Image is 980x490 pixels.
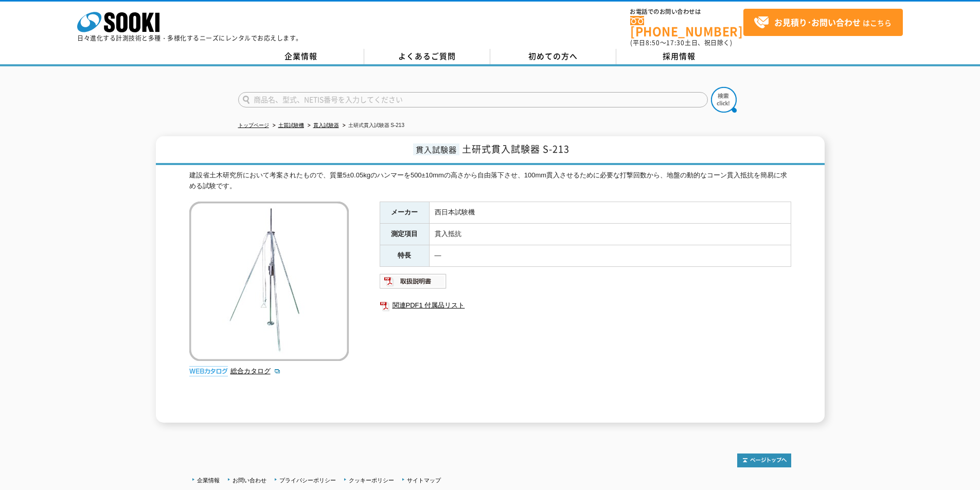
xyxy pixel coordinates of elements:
[630,16,743,37] a: [PHONE_NUMBER]
[380,280,447,287] a: 取扱説明書
[238,49,364,64] a: 企業情報
[754,15,892,30] span: はこちら
[278,122,304,128] a: 土質試験機
[413,143,459,155] span: 貫入試験器
[380,273,447,289] img: 取扱説明書
[279,477,336,483] a: プライバシーポリシー
[238,92,708,107] input: 商品名、型式、NETIS番号を入力してください
[189,202,349,361] img: 土研式貫入試験器 S-213
[380,245,429,267] th: 特長
[429,224,791,245] td: 貫入抵抗
[189,170,791,192] div: 建設省土木研究所において考案されたもので、質量5±0.05kgのハンマーを500±10mmの高さから自由落下させ、100mm貫入させるために必要な打撃回数から、地盤の動的なコーン貫入抵抗を簡易に...
[341,120,404,131] li: 土研式貫入試験器 S-213
[711,87,737,113] img: btn_search.png
[646,38,660,47] span: 8:50
[429,245,791,267] td: ―
[407,477,441,483] a: サイトマップ
[630,38,732,47] span: (平日 ～ 土日、祝日除く)
[630,9,743,15] span: お電話でのお問い合わせは
[197,477,220,483] a: 企業情報
[774,16,861,28] strong: お見積り･お問い合わせ
[429,202,791,224] td: 西日本試験機
[528,50,578,62] span: 初めての方へ
[490,49,616,64] a: 初めての方へ
[77,35,302,41] p: 日々進化する計測技術と多種・多様化するニーズにレンタルでお応えします。
[743,9,903,36] a: お見積り･お問い合わせはこちら
[364,49,490,64] a: よくあるご質問
[380,224,429,245] th: 測定項目
[380,299,791,312] a: 関連PDF1 付属品リスト
[462,142,569,156] span: 土研式貫入試験器 S-213
[189,366,228,376] img: webカタログ
[616,49,742,64] a: 採用情報
[238,122,269,128] a: トップページ
[737,453,791,467] img: トップページへ
[380,202,429,224] th: メーカー
[230,367,281,375] a: 総合カタログ
[313,122,339,128] a: 貫入試験器
[666,38,685,47] span: 17:30
[349,477,394,483] a: クッキーポリシー
[233,477,266,483] a: お問い合わせ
